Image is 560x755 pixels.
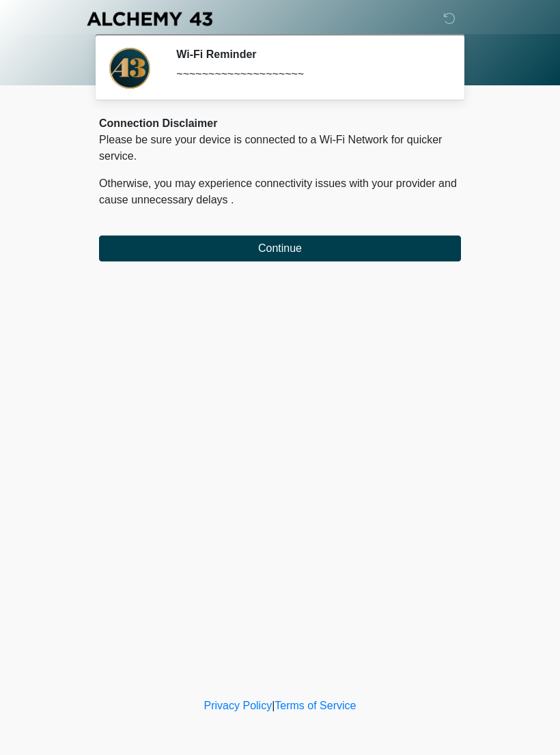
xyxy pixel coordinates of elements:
[109,48,150,89] img: Agent Avatar
[99,236,461,261] button: Continue
[176,66,440,83] div: ~~~~~~~~~~~~~~~~~~~~
[272,700,275,711] a: |
[85,10,214,27] img: Alchemy 43 Logo
[176,48,440,61] h2: Wi-Fi Reminder
[99,175,461,208] p: Otherwise, you may experience connectivity issues with your provider and cause unnecessary delays .
[204,700,272,711] a: Privacy Policy
[99,115,461,132] div: Connection Disclaimer
[99,132,461,165] p: Please be sure your device is connected to a Wi-Fi Network for quicker service.
[275,700,356,711] a: Terms of Service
